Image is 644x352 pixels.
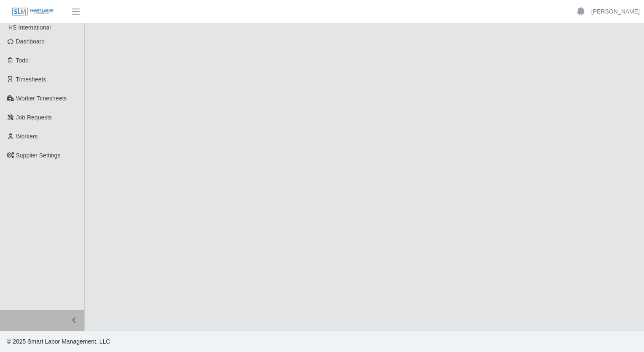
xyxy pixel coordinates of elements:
[16,95,67,102] span: Worker Timesheets
[7,338,110,345] span: © 2025 Smart Labor Management, LLC
[16,57,29,64] span: Todo
[16,38,45,45] span: Dashboard
[591,7,640,16] a: [PERSON_NAME]
[16,152,61,159] span: Supplier Settings
[16,114,52,121] span: Job Requests
[16,76,46,83] span: Timesheets
[12,7,54,16] img: SLM Logo
[8,24,51,31] span: HS International
[16,133,38,140] span: Workers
